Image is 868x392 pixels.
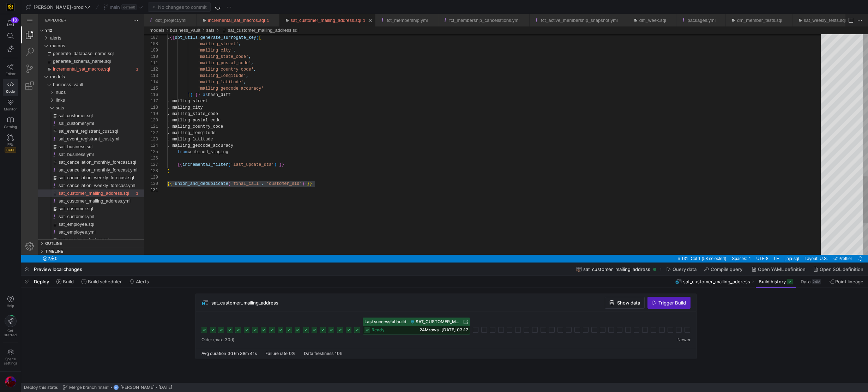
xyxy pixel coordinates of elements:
[207,167,210,172] span: (
[136,279,149,284] span: Alerts
[30,183,123,191] div: /models/business_vault/sats/sat_customer_mailing_address.yml
[30,144,123,152] div: /models/business_vault/sats/sat_cancellation_monthly_forecast.sql
[146,129,212,134] span: , mailing_geocode_accuracy
[3,79,18,96] a: Code
[37,153,116,158] span: sat_cancellation_monthly_forecast.yml
[78,276,125,288] button: Build scheduler
[4,357,17,365] span: Space settings
[583,266,650,272] span: sat_customer_mailing_address
[4,328,17,337] span: Get started
[17,137,123,144] div: sat_business.yml
[237,21,240,26] span: [
[222,66,225,71] span: ,
[7,142,13,146] span: PRs
[4,107,17,111] span: Monitor
[17,90,123,98] div: sats
[797,276,824,288] button: Data24M
[618,4,645,9] a: dm_week.sql
[30,191,123,199] div: /models/business_vault/sats/sat_customer.sql
[820,266,863,272] span: Open SQL definition
[34,279,49,284] span: Deploy
[17,175,123,183] div: sat_customer_mailing_address.sql
[30,113,123,121] div: /models/business_vault/sats/sal_event_registrant_cust.sql
[217,28,220,32] span: ,
[363,318,470,334] button: Last successful buildSAT_CUSTOMER_MAILING_ADDRESSready24Mrows[DATE] 03:17
[30,206,123,214] div: /models/business_vault/sats/sat_employee.sql
[17,121,123,129] div: sal_event_registrant_cust.yml
[146,110,202,115] span: , mailing_country_code
[30,121,123,129] div: /models/business_vault/sats/sal_event_registrant_cust.yml
[182,78,187,83] span: as
[17,51,123,59] div: incremental_sat_macros.sql
[129,27,137,33] div: 108
[37,176,108,182] span: sat_customer_mailing_address.sql
[30,222,123,230] div: /models/business_vault/sats/sat_event_curriculum.sql
[129,84,137,90] div: 117
[750,241,761,248] div: LF
[17,59,123,67] div: models
[598,3,605,10] li: Close (⌘W)
[211,300,278,306] span: sat_customer_mailing_address
[6,72,16,76] span: Editor
[35,83,44,89] span: links
[253,148,255,153] span: )
[154,167,207,172] span: union_and_deduplicate
[129,173,137,179] div: 131
[708,241,732,248] div: Spaces: 4
[20,241,38,248] a: Errors: 2
[673,266,697,272] span: Query data
[37,138,73,143] span: sat_business.yml
[129,135,137,141] div: 125
[17,206,123,214] div: sat_employee.sql
[37,122,98,127] span: sal_event_registrant_cust.yml
[129,90,137,97] div: 118
[35,82,123,90] div: /models/business_vault/links
[17,144,123,152] div: sat_cancellation_monthly_forecast.sql
[37,184,109,189] span: sat_customer_mailing_address.yml
[167,135,207,140] span: combined_staging
[258,148,263,153] span: }}
[35,76,44,81] span: hubs
[748,263,809,275] button: Open YAML definition
[663,263,700,275] button: Query data
[3,17,18,30] button: 10
[755,276,796,288] button: Build history
[17,233,123,241] div: Timeline Section
[128,13,143,19] a: models
[19,241,39,248] div: Errors: 2
[286,167,291,172] span: }}
[34,4,84,10] span: [PERSON_NAME]-prod
[809,241,834,248] div: check-all Prettier
[30,160,123,168] div: /models/business_vault/sats/sat_cancellation_weekly_forecast.sql
[146,155,149,159] span: )
[30,105,123,113] div: /models/business_vault/sats/sal_customer.yml
[129,141,137,147] div: 126
[498,3,508,10] ul: Tab actions
[734,241,749,248] a: UTF-8
[17,129,123,137] div: sat_business.sql
[37,99,72,104] span: sal_customer.sql
[783,4,825,9] a: sat_weekly_tests.sql
[126,276,152,288] button: Alerts
[176,40,227,45] span: 'mailing_state_code'
[411,319,468,324] a: SAT_CUSTOMER_MAILING_ADDRESS
[29,60,44,65] span: models
[146,91,182,96] span: , mailing_city
[37,215,74,221] span: sat_employee.yml
[17,160,123,168] div: sat_cancellation_weekly_forecast.sql
[134,4,165,9] a: dbt_project.yml
[17,222,123,230] div: sat_event_curriculum.sql
[30,168,123,175] div: /models/business_vault/sats/sat_cancellation_weekly_forecast.yml
[17,43,123,51] div: generate_schema_name.sql
[149,21,153,26] span: {{
[24,36,123,43] div: /macros/generate_database_name.sql
[597,3,607,10] ul: Tab actions
[123,20,847,241] div: sat_customer_mailing_address.sql
[758,266,806,272] span: Open YAML definition
[17,82,123,90] div: links
[34,266,82,272] span: Preview local changes
[129,97,137,103] div: 119
[151,167,153,172] span: ·‌
[683,279,750,284] span: sat_customer_mailing_address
